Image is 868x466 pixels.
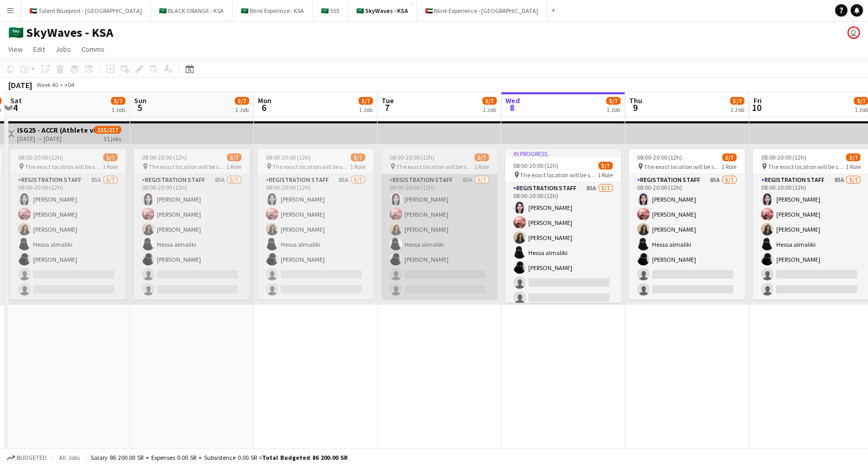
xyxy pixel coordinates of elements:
[233,1,313,21] button: 🇸🇦 Blink Experince - KSA
[151,1,233,21] button: 🇸🇦 BLACK ORANGE - KSA
[34,81,60,89] span: Week 40
[64,81,74,89] div: +04
[313,1,348,21] button: 🇸🇦 555
[51,43,75,56] a: Jobs
[348,1,417,21] button: 🇸🇦 SkyWaves - KSA
[33,45,45,54] span: Edit
[57,454,82,461] span: All jobs
[847,26,860,39] app-user-avatar: Abdulwahab Al Hijan
[81,45,105,54] span: Comms
[4,43,27,56] a: View
[8,80,32,90] div: [DATE]
[8,45,23,54] span: View
[5,452,48,463] button: Budgeted
[8,25,113,40] h1: 🇸🇦 SkyWaves - KSA
[77,43,109,56] a: Comms
[417,1,547,21] button: 🇦🇪 Blink Experience - [GEOGRAPHIC_DATA]
[17,454,47,461] span: Budgeted
[21,1,151,21] button: 🇦🇪 Talent Blueprint - [GEOGRAPHIC_DATA]
[262,454,348,461] span: Total Budgeted 86 200.00 SR
[29,43,49,56] a: Edit
[55,45,71,54] span: Jobs
[91,454,348,461] div: Salary 86 200.00 SR + Expenses 0.00 SR + Subsistence 0.00 SR =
